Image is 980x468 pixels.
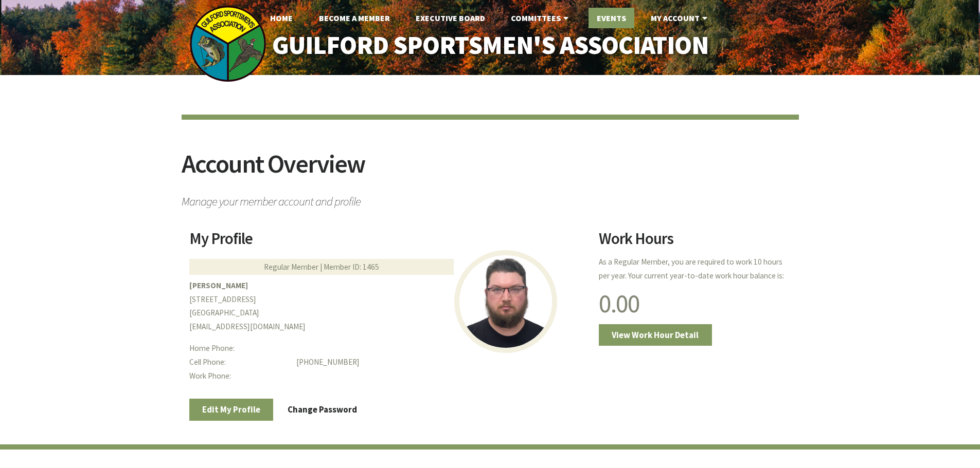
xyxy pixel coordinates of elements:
[275,399,370,420] a: Change Password
[189,342,289,355] dt: Home Phone
[643,8,718,28] a: My Account
[189,231,586,254] h2: My Profile
[503,8,579,28] a: Committees
[182,151,799,190] h2: Account Overview
[189,355,289,369] dt: Cell Phone
[189,369,289,383] dt: Work Phone
[599,231,791,254] h2: Work Hours
[189,279,586,334] p: [STREET_ADDRESS] [GEOGRAPHIC_DATA] [EMAIL_ADDRESS][DOMAIN_NAME]
[599,291,791,316] h1: 0.00
[296,355,586,369] dd: [PHONE_NUMBER]
[599,324,712,346] a: View Work Hour Detail
[189,399,274,420] a: Edit My Profile
[262,8,301,28] a: Home
[407,8,493,28] a: Executive Board
[250,24,730,67] a: Guilford Sportsmen's Association
[599,255,791,283] p: As a Regular Member, you are required to work 10 hours per year. Your current year-to-date work h...
[182,190,799,208] span: Manage your member account and profile
[311,8,398,28] a: Become A Member
[189,259,454,275] div: Regular Member | Member ID: 1465
[189,280,248,290] b: [PERSON_NAME]
[189,5,266,82] img: logo_sm.png
[589,8,634,28] a: Events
